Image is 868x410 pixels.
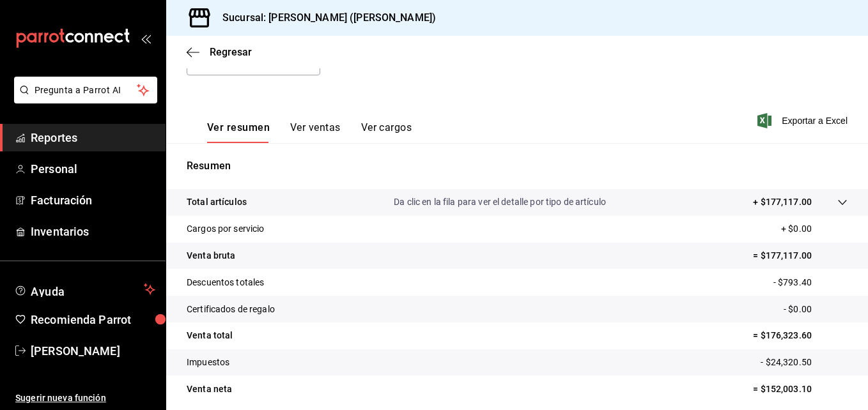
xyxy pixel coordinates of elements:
[31,282,139,297] span: Ayuda
[781,222,848,236] p: + $0.00
[760,113,848,128] button: Exportar a Excel
[753,383,848,396] p: = $152,003.10
[761,356,848,369] p: - $24,320.50
[207,121,412,143] div: navigation tabs
[207,121,270,143] button: Ver resumen
[31,342,155,360] span: [PERSON_NAME]
[187,383,232,396] p: Venta neta
[753,249,848,262] p: = $177,117.00
[394,195,606,209] p: Da clic en la fila para ver el detalle por tipo de artículo
[290,121,341,143] button: Ver ventas
[210,46,252,58] span: Regresar
[14,77,157,103] button: Pregunta a Parrot AI
[15,391,155,405] span: Sugerir nueva función
[753,195,812,209] p: + $177,117.00
[31,129,155,146] span: Reportes
[187,158,848,174] p: Resumen
[187,222,265,236] p: Cargos por servicio
[187,276,264,289] p: Descuentos totales
[31,223,155,240] span: Inventarios
[773,276,848,289] p: - $793.40
[9,93,157,106] a: Pregunta a Parrot AI
[31,311,155,328] span: Recomienda Parrot
[141,33,151,43] button: open_drawer_menu
[212,10,436,26] h3: Sucursal: [PERSON_NAME] ([PERSON_NAME])
[187,249,235,262] p: Venta bruta
[187,195,247,209] p: Total artículos
[361,121,412,143] button: Ver cargos
[35,84,137,97] span: Pregunta a Parrot AI
[187,46,252,58] button: Regresar
[187,303,275,316] p: Certificados de regalo
[784,303,848,316] p: - $0.00
[753,329,848,342] p: = $176,323.60
[31,160,155,178] span: Personal
[187,356,229,369] p: Impuestos
[187,329,233,342] p: Venta total
[31,192,155,209] span: Facturación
